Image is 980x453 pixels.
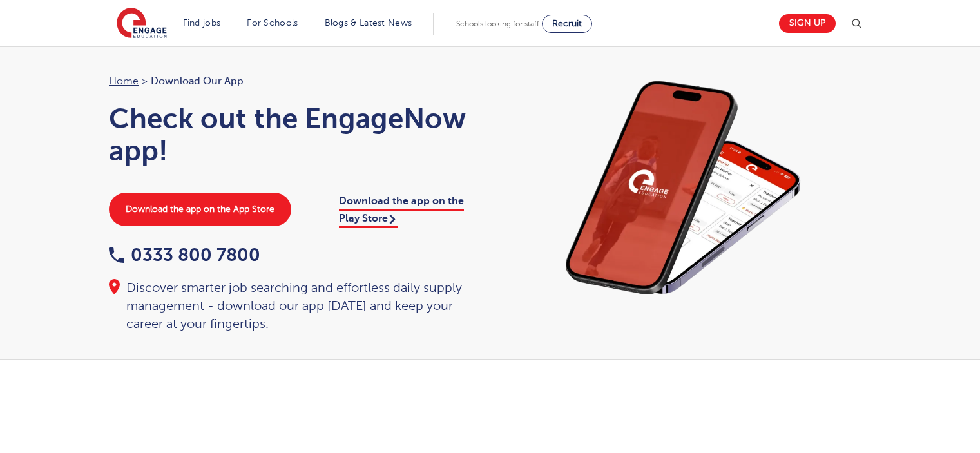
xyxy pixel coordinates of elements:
[117,8,167,40] img: Engage Education
[247,18,298,28] a: For Schools
[109,102,477,167] h1: Check out the EngageNow app!
[151,73,244,90] span: Download our app
[456,19,539,28] span: Schools looking for staff
[183,18,221,28] a: Find jobs
[109,279,477,333] div: Discover smarter job searching and effortless daily supply management - download our app [DATE] a...
[109,73,477,90] nav: breadcrumb
[142,75,148,87] span: >
[552,19,582,28] span: Recruit
[109,75,139,87] a: Home
[325,18,412,28] a: Blogs & Latest News
[542,15,592,33] a: Recruit
[339,195,464,227] a: Download the app on the Play Store
[779,14,836,33] a: Sign up
[109,245,260,265] a: 0333 800 7800
[109,193,291,226] a: Download the app on the App Store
